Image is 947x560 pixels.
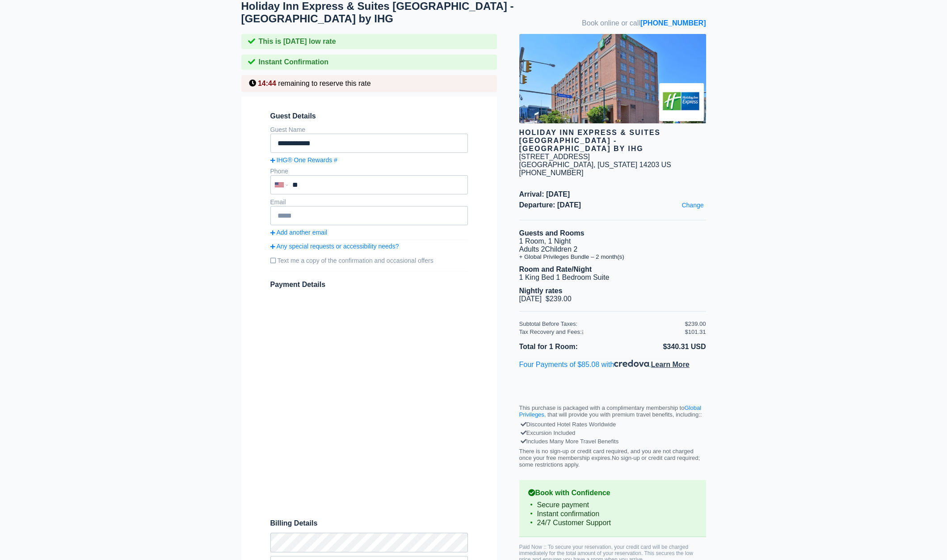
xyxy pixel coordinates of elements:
[685,328,706,335] div: $101.31
[270,126,306,133] label: Guest Name
[661,161,671,168] span: US
[522,420,704,429] div: Discounted Hotel Rates Worldwide
[640,19,706,27] a: [PHONE_NUMBER]
[519,34,706,123] img: hotel image
[528,509,697,518] li: Instant confirmation
[271,176,290,194] div: United States: +1
[519,229,585,237] b: Guests and Rooms
[522,429,704,437] div: Excursion Included
[270,156,468,164] a: IHG® One Rewards #
[651,361,690,368] span: Learn More
[241,34,497,49] div: This is [DATE] low rate
[522,437,704,446] div: Includes Many More Travel Benefits
[270,168,288,175] label: Phone
[613,341,706,353] li: $340.31 USD
[269,292,470,509] iframe: Secure payment input frame
[519,448,706,468] p: There is no sign-up or credit card required, and you are not charged once your free membership ex...
[519,404,706,418] p: This purchase is packaged with a complimentary membership to , that will provide you with premium...
[270,243,468,250] a: Any special requests or accessibility needs?
[519,377,706,386] iframe: PayPal Message 1
[270,229,468,236] a: Add another email
[640,161,660,168] span: 14203
[278,80,370,87] span: remaining to reserve this rate
[598,161,637,168] span: [US_STATE]
[519,455,700,468] span: No sign-up or credit card required; some restrictions apply.
[528,518,697,527] li: 24/7 Customer Support
[258,80,276,87] span: 14:44
[685,320,706,327] div: $239.00
[270,281,326,288] span: Payment Details
[519,320,685,327] div: Subtotal Before Taxes:
[519,237,706,245] li: 1 Room, 1 Night
[528,489,697,497] b: Book with Confidence
[270,519,468,527] span: Billing Details
[519,245,706,253] li: Adults 2
[241,55,497,70] div: Instant Confirmation
[519,361,690,368] span: Four Payments of $85.08 with .
[528,501,697,509] li: Secure payment
[659,83,704,121] img: Brand logo for Holiday Inn Express & Suites Buffalo Downtown - Medical CTR by IHG
[519,153,590,161] div: [STREET_ADDRESS]
[519,341,613,353] li: Total for 1 Room:
[545,245,577,253] span: Children 2
[519,169,706,177] div: [PHONE_NUMBER]
[679,199,706,211] a: Change
[519,129,706,153] div: Holiday Inn Express & Suites [GEOGRAPHIC_DATA] - [GEOGRAPHIC_DATA] by IHG
[270,198,286,206] label: Email
[519,361,690,368] a: Four Payments of $85.08 with.Learn More
[519,201,706,209] span: Departure: [DATE]
[582,19,706,27] span: Book online or call
[519,265,592,273] b: Room and Rate/Night
[519,404,702,418] a: Global Privileges
[519,328,685,335] div: Tax Recovery and Fees:
[519,274,706,282] li: 1 King Bed 1 Bedroom Suite
[519,161,596,168] span: [GEOGRAPHIC_DATA],
[519,287,563,295] b: Nightly rates
[270,112,468,120] span: Guest Details
[519,190,706,198] span: Arrival: [DATE]
[519,253,706,260] li: + Global Privileges Bundle – 2 month(s)
[270,253,468,268] label: Text me a copy of the confirmation and occasional offers
[519,295,572,303] span: [DATE] $239.00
